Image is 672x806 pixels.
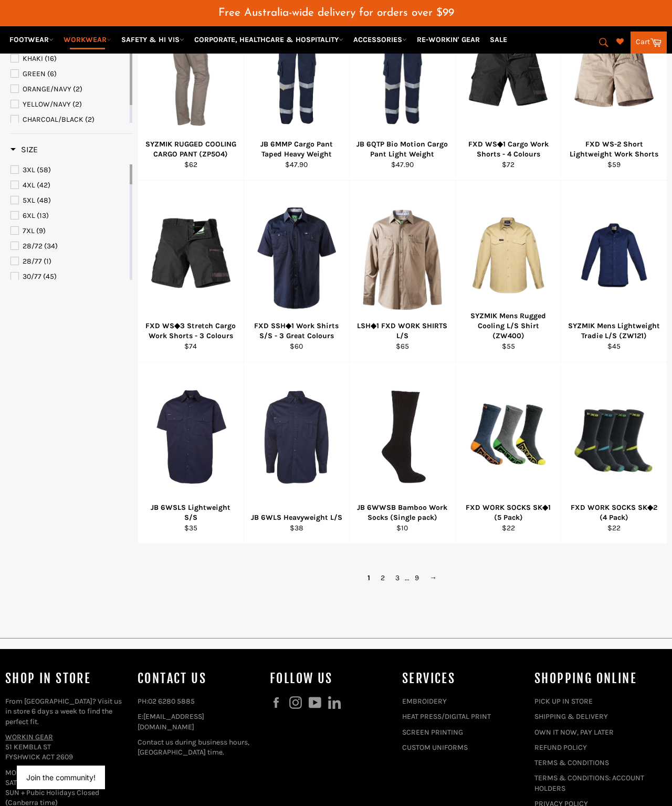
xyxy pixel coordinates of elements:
[23,54,43,63] span: KHAKI
[534,773,644,792] a: TERMS & CONDITIONS: ACCOUNT HOLDERS
[462,341,554,351] div: $55
[23,181,35,190] span: 4XL
[10,99,128,110] a: YELLOW/NAVY
[23,100,71,109] span: YELLOW/NAVY
[349,181,455,362] a: LSH◆1 FXD WORK SHIRTS L/S - Workin' Gear LSH◆1 FXD WORK SHIRTS L/S $65
[250,341,343,351] div: $60
[145,341,237,351] div: $74
[356,139,449,160] div: JB 6QTP Bio Motion Cargo Pant Light Weight
[23,242,43,250] span: 28/72
[145,139,237,160] div: SYZMIK RUGGED COOLING CARGO PANT (ZP5O4)
[190,30,348,49] a: CORPORATE, HEALTHCARE & HOSPITALITY
[534,758,609,767] a: TERMS & CONDITIONS
[534,712,608,721] a: SHIPPING & DELIVERY
[138,362,244,544] a: JB 6WSL Lightweight S/S - Workin' Gear JB 6WSLS Lightweight S/S $35
[462,523,554,533] div: $22
[5,696,127,727] p: From [GEOGRAPHIC_DATA]? Visit us in store 6 days a week to find the perfect fit.
[151,196,230,315] img: FXD WS◆3 Stretch Cargo Work Shorts - 3 Colours - Workin' Gear
[23,196,35,205] span: 5XL
[631,32,667,54] a: Cart
[145,503,237,523] div: JB 6WSLS Lightweight S/S
[145,523,237,533] div: $35
[37,211,49,220] span: (13)
[138,711,259,732] p: E:
[534,743,587,752] a: REFUND POLICY
[363,389,442,485] img: JB 6WWSB Bamboo Work Socks (Single pack) - Workin' Gear
[568,523,660,533] div: $22
[37,181,50,190] span: (42)
[568,503,660,523] div: FXD WORK SOCKS SK◆2 (4 Pack)
[462,311,554,341] div: SYZMIK Mens Rugged Cooling L/S Shirt (ZW400)
[574,15,654,133] img: FXD WS-2 Short Lightweight Work Shorts - Workin' Gear
[568,160,660,170] div: $59
[534,697,593,706] a: PICK UP IN STORE
[244,362,350,544] a: JB 6WLS Heavyweight L/S - Workin' Gear JB 6WLS Heavyweight L/S $38
[26,773,96,782] button: Join the community!
[257,389,337,485] img: JB 6WLS Heavyweight L/S - Workin' Gear
[10,271,128,282] a: 30/77
[574,378,654,496] img: FXD WORK SOCKS SK◆2 (4 Pack) - Workin' Gear
[5,732,53,741] a: WORKIN GEAR
[45,54,57,63] span: (16)
[462,160,554,170] div: $72
[145,321,237,341] div: FXD WS◆3 Stretch Cargo Work Shorts - 3 Colours
[568,341,660,351] div: $45
[469,196,548,315] img: SYZMIK ZW400 Mens Rugged Cooling L/S Shirt - Workin' Gear
[356,523,449,533] div: $10
[23,115,83,124] span: CHARCOAL/BLACK
[257,196,337,315] img: FXD SSH◆1 Work Shirts S/S - 3 Great Colours - Workin' Gear
[10,53,128,65] a: KHAKI
[23,226,35,235] span: 7XL
[363,14,442,133] img: JB 6QTP Bio Motion Cargo Pant Light Weight - Workin' Gear
[148,697,195,706] a: 02 6280 5885
[5,30,58,49] a: FOOTWEAR
[10,83,128,95] a: ORANGE/NAVY
[402,712,491,721] a: HEAT PRESS/DIGITAL PRINT
[10,195,128,206] a: 5XL
[23,85,71,93] span: ORANGE/NAVY
[10,164,128,176] a: 3XL
[356,321,449,341] div: LSH◆1 FXD WORK SHIRTS L/S
[462,139,554,160] div: FXD WS◆1 Cargo Work Shorts - 4 Colours
[10,256,128,267] a: 28/77
[455,181,561,362] a: SYZMIK ZW400 Mens Rugged Cooling L/S Shirt - Workin' Gear SYZMIK Mens Rugged Cooling L/S Shirt (Z...
[250,512,343,522] div: JB 6WLS Heavyweight L/S
[59,30,115,49] a: WORKWEAR
[574,200,654,311] img: SYZMIK ZW121 Mens Lightweight Tradie L/S - Workin' Gear
[250,160,343,170] div: $47.90
[10,144,38,155] h3: Size
[469,15,548,133] img: FXD WS◆1 Cargo Work Shorts - 4 Colours - Workin' Gear
[10,210,128,222] a: 6XL
[138,670,259,687] h4: Contact Us
[37,165,51,174] span: (58)
[151,14,230,133] img: SYZMIK ZP5O4 RUGGED COOLING CARGO PANT - Workin' Gear
[462,503,554,523] div: FXD WORK SOCKS SK◆1 (5 Pack)
[73,85,82,93] span: (2)
[138,181,244,362] a: FXD WS◆3 Stretch Cargo Work Shorts - 3 Colours - Workin' Gear FXD WS◆3 Stretch Cargo Work Shorts ...
[402,743,468,752] a: CUSTOM UNIFORMS
[138,712,204,731] a: [EMAIL_ADDRESS][DOMAIN_NAME]
[362,570,375,585] span: 1
[356,160,449,170] div: $47.90
[72,100,82,109] span: (2)
[534,728,614,737] a: OWN IT NOW, PAY LATER
[5,670,127,687] h4: Shop In Store
[37,196,51,205] span: (48)
[568,139,660,160] div: FXD WS-2 Short Lightweight Work Shorts
[23,257,42,266] span: 28/77
[23,69,46,78] span: GREEN
[138,737,259,758] p: Contact us during business hours, [GEOGRAPHIC_DATA] time.
[44,242,58,250] span: (34)
[469,378,548,496] img: FXD WORK SOCKS SK◆1 (5 Pack) - Workin' Gear
[151,389,230,485] img: JB 6WSL Lightweight S/S - Workin' Gear
[23,211,35,220] span: 6XL
[43,272,57,281] span: (45)
[36,226,46,235] span: (9)
[561,181,667,362] a: SYZMIK ZW121 Mens Lightweight Tradie L/S - Workin' Gear SYZMIK Mens Lightweight Tradie L/S (ZW121...
[349,362,455,544] a: JB 6WWSB Bamboo Work Socks (Single pack) - Workin' Gear JB 6WWSB Bamboo Work Socks (Single pack) $10
[349,30,411,49] a: ACCESSORIES
[250,139,343,160] div: JB 6MMP Cargo Pant Taped Heavy Weight
[117,30,188,49] a: SAFETY & HI VIS
[10,225,128,237] a: 7XL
